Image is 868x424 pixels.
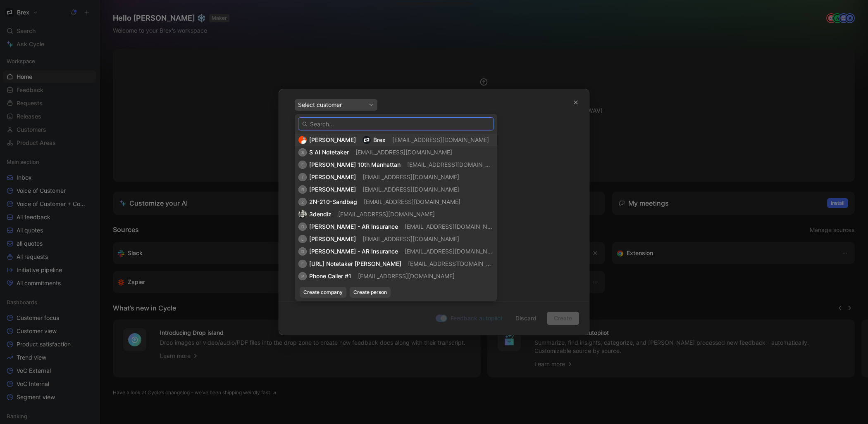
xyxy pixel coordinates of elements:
span: [EMAIL_ADDRESS][DOMAIN_NAME] [362,173,459,180]
div: L [298,235,307,243]
div: P [298,272,307,280]
span: Phone Caller #1 [309,272,351,280]
span: [EMAIL_ADDRESS][DOMAIN_NAME] [355,149,452,156]
span: 3dendiz [309,211,331,218]
span: Create person [353,288,387,296]
button: Create person [350,287,391,298]
div: E [298,161,307,169]
div: T [298,173,307,181]
div: R [298,185,307,194]
img: 8226728491267_35ad89efb2e450a6b96f_192.jpg [298,136,307,144]
span: [PERSON_NAME] [309,186,356,193]
span: [EMAIL_ADDRESS][DOMAIN_NAME] [362,186,459,193]
div: D [298,223,307,231]
span: [EMAIL_ADDRESS][DOMAIN_NAME] [362,235,459,242]
span: [EMAIL_ADDRESS][DOMAIN_NAME] [408,260,505,267]
span: [EMAIL_ADDRESS][DOMAIN_NAME] [407,161,504,168]
span: [URL] Notetaker [PERSON_NAME] [309,260,401,267]
span: Brex [373,136,386,143]
span: [EMAIL_ADDRESS][DOMAIN_NAME] [392,136,489,143]
input: Search... [298,117,494,130]
span: [EMAIL_ADDRESS][DOMAIN_NAME] [364,198,460,205]
div: S [298,148,307,156]
img: logo [362,136,371,144]
span: [PERSON_NAME] [309,235,356,242]
span: [PERSON_NAME] [309,136,356,143]
span: [EMAIL_ADDRESS][DOMAIN_NAME] [358,272,455,280]
span: [PERSON_NAME] [309,173,356,180]
span: [PERSON_NAME] - AR Insurance [309,223,398,230]
div: 2 [298,198,307,206]
span: [EMAIL_ADDRESS][DOMAIN_NAME] [338,211,435,218]
div: F [298,260,307,268]
span: [EMAIL_ADDRESS][DOMAIN_NAME] [405,223,501,230]
button: Create company [300,287,346,298]
span: 2N-210-Sandbag [309,198,357,205]
span: [EMAIL_ADDRESS][DOMAIN_NAME] [405,248,501,255]
img: 973206715171_a296c5560a034e311445_192.jpg [298,210,307,218]
span: S AI Notetaker [309,149,349,156]
span: Create company [303,288,343,296]
span: [PERSON_NAME] - AR Insurance [309,248,398,255]
span: [PERSON_NAME] 10th Manhattan [309,161,401,168]
div: D [298,247,307,256]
